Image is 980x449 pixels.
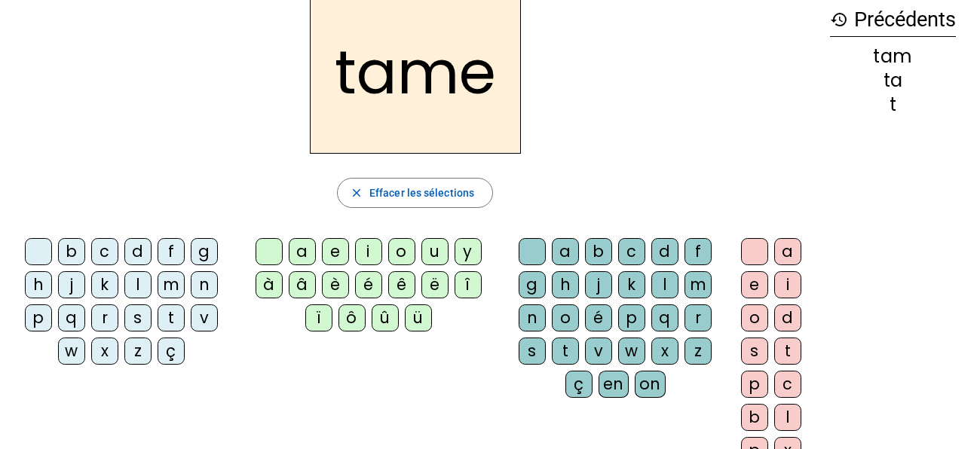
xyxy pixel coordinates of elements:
div: z [124,338,152,365]
div: é [585,304,612,331]
div: i [355,238,382,265]
div: v [191,304,218,331]
h3: Précédents [830,3,956,37]
div: a [289,238,316,265]
div: l [124,271,152,298]
div: ta [830,72,956,90]
div: m [158,271,185,298]
div: en [599,371,629,398]
div: t [158,304,185,331]
div: r [91,304,118,331]
div: x [91,338,118,365]
div: z [684,338,712,365]
div: ê [388,271,415,298]
div: t [774,338,801,365]
div: j [585,271,612,298]
div: é [355,271,382,298]
div: ï [305,304,332,331]
button: Effacer les sélections [337,178,493,208]
span: Effacer les sélections [369,184,474,202]
div: î [455,271,482,298]
div: ç [158,338,185,365]
mat-icon: history [830,11,848,29]
div: n [519,304,546,331]
div: on [635,371,666,398]
div: ô [338,304,366,331]
div: f [158,238,185,265]
div: p [618,304,645,331]
div: a [552,238,579,265]
div: g [191,238,218,265]
div: b [741,404,768,431]
div: è [322,271,349,298]
div: d [124,238,152,265]
div: o [388,238,415,265]
div: ç [565,371,593,398]
div: c [618,238,645,265]
div: u [421,238,449,265]
div: tam [830,47,956,66]
div: p [741,371,768,398]
div: d [774,304,801,331]
div: v [585,338,612,365]
div: t [552,338,579,365]
div: f [684,238,712,265]
div: b [58,238,85,265]
div: â [289,271,316,298]
div: d [651,238,678,265]
div: c [774,371,801,398]
div: o [552,304,579,331]
div: e [322,238,349,265]
div: k [618,271,645,298]
div: s [741,338,768,365]
div: l [651,271,678,298]
div: s [519,338,546,365]
div: p [25,304,52,331]
div: y [455,238,482,265]
div: q [58,304,85,331]
div: à [256,271,283,298]
div: o [741,304,768,331]
div: e [741,271,768,298]
div: g [519,271,546,298]
div: ë [421,271,449,298]
div: ü [405,304,432,331]
div: w [58,338,85,365]
div: t [830,96,956,114]
div: a [774,238,801,265]
div: n [191,271,218,298]
div: s [124,304,152,331]
div: b [585,238,612,265]
div: x [651,338,678,365]
div: m [684,271,712,298]
div: q [651,304,678,331]
div: w [618,338,645,365]
div: h [552,271,579,298]
div: h [25,271,52,298]
div: r [684,304,712,331]
mat-icon: close [350,186,363,200]
div: l [774,404,801,431]
div: û [372,304,399,331]
div: i [774,271,801,298]
div: j [58,271,85,298]
div: c [91,238,118,265]
div: k [91,271,118,298]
